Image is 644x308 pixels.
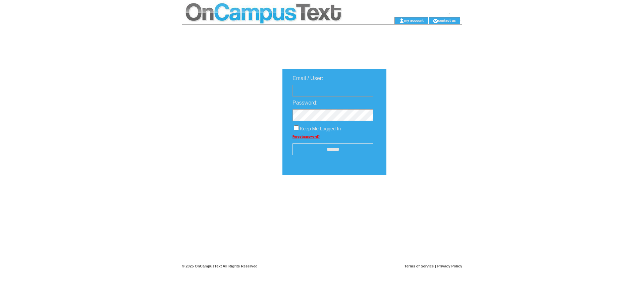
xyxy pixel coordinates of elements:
[300,126,341,131] span: Keep Me Logged In
[438,18,456,22] a: contact us
[435,264,436,268] span: |
[404,18,424,22] a: my account
[292,100,318,106] span: Password:
[406,192,439,200] img: transparent.png
[437,264,462,268] a: Privacy Policy
[405,264,434,268] a: Terms of Service
[399,18,404,23] img: account_icon.gif
[292,135,320,138] a: Forgot password?
[182,264,258,268] span: © 2025 OnCampusText All Rights Reserved
[292,75,323,81] span: Email / User:
[433,18,438,23] img: contact_us_icon.gif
